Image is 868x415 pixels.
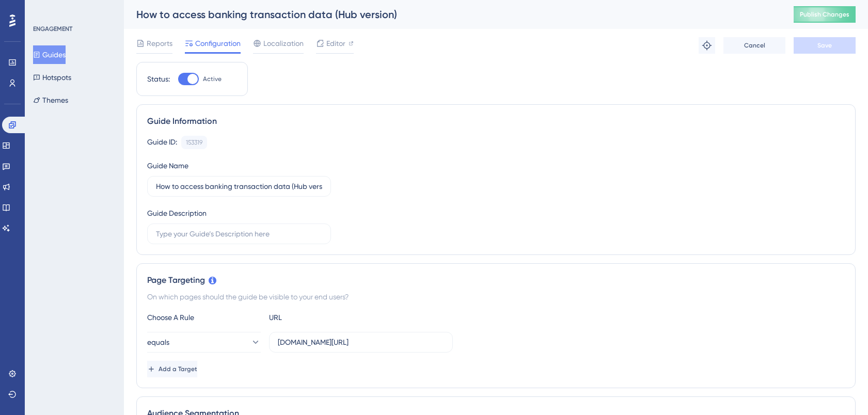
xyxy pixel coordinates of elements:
[744,41,765,50] span: Cancel
[156,181,322,192] input: Type your Guide’s Name here
[33,68,71,87] button: Hotspots
[147,159,188,172] div: Guide Name
[723,37,785,54] button: Cancel
[203,75,222,83] span: Active
[794,37,856,54] button: Save
[33,91,68,109] button: Themes
[269,311,383,324] div: URL
[817,41,832,50] span: Save
[147,115,845,127] div: Guide Information
[147,361,197,377] button: Add a Target
[263,37,304,50] span: Localization
[278,337,444,348] input: yourwebsite.com/path
[326,37,345,50] span: Editor
[800,10,849,19] span: Publish Changes
[147,291,845,303] div: On which pages should the guide be visible to your end users?
[147,73,170,85] div: Status:
[136,7,768,22] div: How to access banking transaction data (Hub version)
[147,207,207,219] div: Guide Description
[156,228,322,240] input: Type your Guide’s Description here
[147,136,177,149] div: Guide ID:
[186,138,202,147] div: 153319
[147,336,169,348] span: equals
[33,25,72,33] div: ENGAGEMENT
[159,365,197,373] span: Add a Target
[147,332,261,353] button: equals
[147,37,172,50] span: Reports
[33,45,66,64] button: Guides
[195,37,241,50] span: Configuration
[147,274,845,286] div: Page Targeting
[794,6,856,23] button: Publish Changes
[147,311,261,324] div: Choose A Rule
